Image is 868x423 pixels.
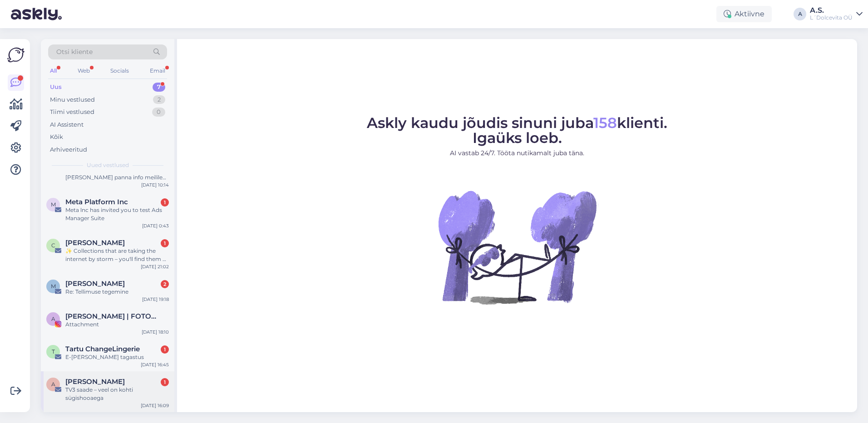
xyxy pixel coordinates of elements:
div: [DATE] 10:14 [141,182,169,188]
span: Tartu ChangeLingerie [65,345,140,353]
div: Socials [108,65,131,77]
span: Anita Kaisler [65,378,125,386]
div: 2 [153,95,165,104]
span: Askly kaudu jõudis sinuni juba klienti. Igaüks loeb. [367,114,667,147]
span: 158 [593,114,617,132]
div: Uus [50,83,62,92]
span: A [51,381,55,388]
div: AI Assistent [50,120,84,129]
div: Email [148,65,167,77]
a: A.S.L´Dolcevita OÜ [810,7,863,21]
span: Otsi kliente [56,47,93,57]
img: Askly Logo [7,46,25,64]
div: Re: Tellimuse tegemine [65,288,169,296]
span: T [52,348,55,355]
div: 1 [161,345,169,354]
img: No Chat active [435,165,599,329]
div: L´Dolcevita OÜ [810,14,853,21]
span: Anneliis Voore | FOTOGRAAF✨MENTORLUS✨UGC [65,312,160,320]
span: Margit Vasiljuk [65,280,125,288]
div: Arhiveeritud [50,145,87,154]
div: Attachment [65,320,169,329]
div: 0 [152,108,165,117]
span: A [51,315,55,322]
div: Web [76,65,92,77]
span: Meta Platform Inc [65,198,128,206]
div: TV3 saade – veel on kohti sügishooaega [65,386,169,402]
div: All [48,65,59,77]
div: 2 [161,280,169,288]
div: [DATE] 18:10 [142,329,169,335]
div: A.S. [810,7,853,14]
div: Minu vestlused [50,95,95,104]
div: Kõik [50,133,63,142]
p: AI vastab 24/7. Tööta nutikamalt juba täna. [367,148,667,158]
div: E-[PERSON_NAME] tagastus [65,353,169,361]
div: 1 [161,378,169,386]
div: Aktiivne [716,6,772,22]
div: Meta lnc has invited you to test Ads Manager Suite [65,206,169,222]
span: M [51,201,56,208]
span: C [51,242,55,249]
span: CH PTAK [65,239,125,247]
div: [DATE] 0:43 [142,222,169,229]
div: A [794,8,806,20]
div: [DATE] 19:18 [142,296,169,303]
div: [DATE] 21:02 [141,263,169,270]
div: ✨ Collections that are taking the internet by storm – you'll find them at [PERSON_NAME] [65,247,169,263]
div: 1 [161,198,169,207]
div: 1 [161,239,169,247]
div: Tiimi vestlused [50,108,94,117]
span: M [51,283,56,290]
span: Uued vestlused [87,161,129,169]
div: 7 [153,83,165,92]
div: [DATE] 16:45 [141,361,169,368]
div: [DATE] 16:09 [141,402,169,409]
